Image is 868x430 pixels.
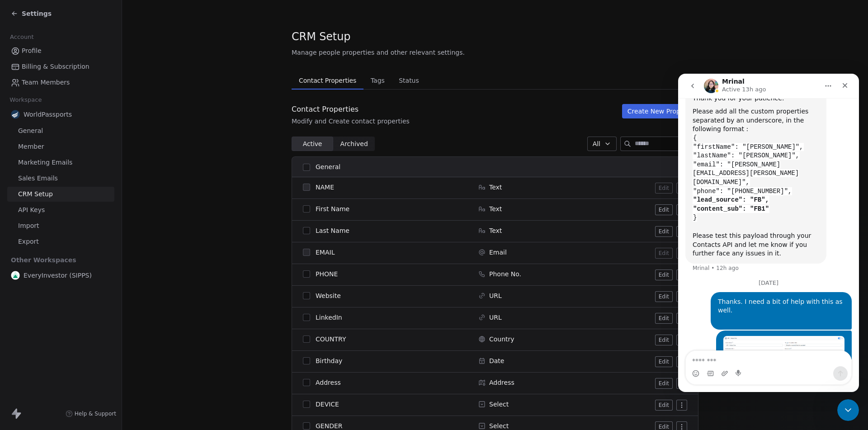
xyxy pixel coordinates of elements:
[655,400,673,411] button: Edit
[489,313,502,322] span: URL
[489,204,502,213] span: Text
[316,183,334,192] span: NAME
[316,162,340,172] span: General
[7,234,114,249] a: Export
[18,205,45,215] span: API Keys
[295,74,360,87] span: Contact Properties
[43,296,50,303] button: Upload attachment
[24,110,72,119] span: WorldPassports
[24,271,92,280] span: EveryInvestor (SIPPS)
[22,9,52,18] span: Settings
[367,74,388,87] span: Tags
[8,277,173,293] textarea: Message…
[655,378,673,389] button: Edit
[489,291,502,300] span: URL
[22,78,70,87] span: Team Members
[18,174,58,183] span: Sales Emails
[7,171,114,186] a: Sales Emails
[7,155,114,170] a: Marketing Emails
[395,74,423,87] span: Status
[292,104,410,115] div: Contact Properties
[18,189,53,199] span: CRM Setup
[7,139,114,154] a: Member
[292,117,410,126] div: Modify and Create contact properties
[655,291,673,302] button: Edit
[489,400,509,409] span: Select
[316,378,341,387] span: Address
[11,271,20,280] img: EI.png
[655,335,673,345] button: Edit
[66,410,116,417] a: Help & Support
[316,204,349,213] span: First Name
[7,187,114,202] a: CRM Setup
[7,203,114,217] a: API Keys
[316,313,342,322] span: LinkedIn
[655,356,673,367] button: Edit
[622,104,698,118] button: Create New Property
[489,248,507,257] span: Email
[7,218,114,233] a: Import
[593,139,600,149] span: All
[18,237,39,246] span: Export
[18,142,44,151] span: Member
[7,123,114,138] a: General
[22,46,42,56] span: Profile
[316,356,342,365] span: Birthday
[316,400,339,409] span: DEVICE
[155,293,170,307] button: Send a message…
[57,296,65,303] button: Start recording
[489,226,502,235] span: Text
[489,269,521,279] span: Phone No.
[655,269,673,280] button: Edit
[7,43,114,58] a: Profile
[11,110,20,119] img: favicon.webp
[7,257,174,350] div: Alex says…
[28,296,36,303] button: Gif picker
[678,74,859,392] iframe: Intercom live chat
[7,75,114,90] a: Team Members
[292,30,350,43] span: CRM Setup
[837,399,859,421] iframe: Intercom live chat
[6,30,38,44] span: Account
[655,313,673,324] button: Edit
[6,93,46,107] span: Workspace
[18,221,39,231] span: Import
[22,62,90,71] span: Billing & Subscription
[75,410,116,417] span: Help & Support
[316,335,346,344] span: COUNTRY
[316,291,341,300] span: Website
[7,59,114,74] a: Billing & Subscription
[489,335,514,344] span: Country
[18,158,72,167] span: Marketing Emails
[11,9,52,18] a: Settings
[14,296,21,303] button: Emoji picker
[18,126,43,136] span: General
[316,226,349,235] span: Last Name
[655,183,673,194] button: Edit
[316,269,338,279] span: PHONE
[7,253,80,267] span: Other Workspaces
[655,204,673,215] button: Edit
